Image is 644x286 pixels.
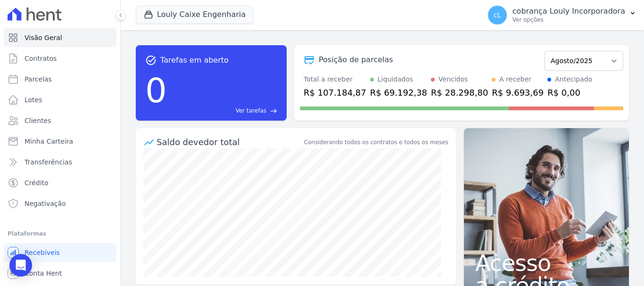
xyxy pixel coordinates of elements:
[270,107,277,114] span: east
[25,137,73,146] span: Minha Carteira
[25,95,42,105] span: Lotes
[431,86,488,99] div: R$ 28.298,80
[25,157,72,167] span: Transferências
[25,116,51,125] span: Clientes
[4,111,116,130] a: Clientes
[492,86,544,99] div: R$ 9.693,69
[475,252,618,274] span: Acesso
[25,178,49,188] span: Crédito
[547,86,592,99] div: R$ 0,00
[4,132,116,151] a: Minha Carteira
[4,70,116,89] a: Parcelas
[4,49,116,68] a: Contratos
[171,106,277,115] a: Ver tarefas east
[4,173,116,192] a: Crédito
[555,74,592,84] div: Antecipado
[4,194,116,213] a: Negativação
[9,254,32,277] div: Open Intercom Messenger
[480,2,644,28] button: cL cobrança Louly Incorporadora Ver opções
[438,74,468,84] div: Vencidos
[4,28,116,47] a: Visão Geral
[370,86,427,99] div: R$ 69.192,38
[157,136,302,148] div: Saldo devedor total
[512,7,625,16] p: cobrança Louly Incorporadora
[160,55,229,66] span: Tarefas em aberto
[145,66,167,115] div: 0
[25,248,60,257] span: Recebíveis
[4,90,116,109] a: Lotes
[4,243,116,262] a: Recebíveis
[145,55,157,66] span: task_alt
[378,74,413,84] div: Liquidados
[236,106,266,115] span: Ver tarefas
[512,16,625,24] p: Ver opções
[304,74,366,84] div: Total a receber
[25,269,62,278] span: Conta Hent
[4,264,116,283] a: Conta Hent
[25,199,66,208] span: Negativação
[319,54,393,65] div: Posição de parcelas
[499,74,531,84] div: A receber
[304,138,448,147] div: Considerando todos os contratos e todos os meses
[4,153,116,172] a: Transferências
[136,6,254,24] button: Louly Caixe Engenharia
[494,12,501,18] span: cL
[25,54,57,63] span: Contratos
[304,86,366,99] div: R$ 107.184,87
[25,74,52,84] span: Parcelas
[25,33,62,42] span: Visão Geral
[8,228,113,239] div: Plataformas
